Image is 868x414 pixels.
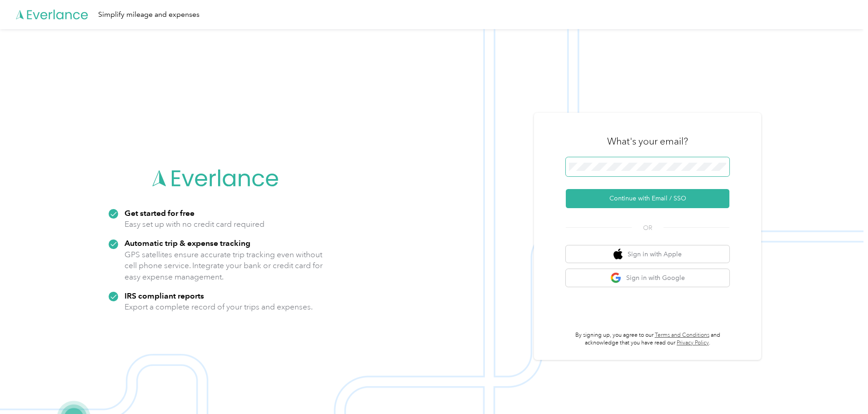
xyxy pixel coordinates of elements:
[125,291,204,300] strong: IRS compliant reports
[125,219,264,230] p: Easy set up with no credit card required
[677,339,709,346] a: Privacy Policy
[614,249,623,260] img: apple logo
[566,269,729,287] button: google logoSign in with Google
[125,301,313,313] p: Export a complete record of your trips and expenses.
[125,208,195,218] strong: Get started for free
[125,238,250,248] strong: Automatic trip & expense tracking
[632,223,663,233] span: OR
[607,135,688,148] h3: What's your email?
[610,272,622,284] img: google logo
[566,245,729,263] button: apple logoSign in with Apple
[566,189,729,208] button: Continue with Email / SSO
[98,9,200,20] div: Simplify mileage and expenses
[125,249,323,283] p: GPS satellites ensure accurate trip tracking even without cell phone service. Integrate your bank...
[566,331,729,347] p: By signing up, you agree to our and acknowledge that you have read our .
[655,332,709,339] a: Terms and Conditions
